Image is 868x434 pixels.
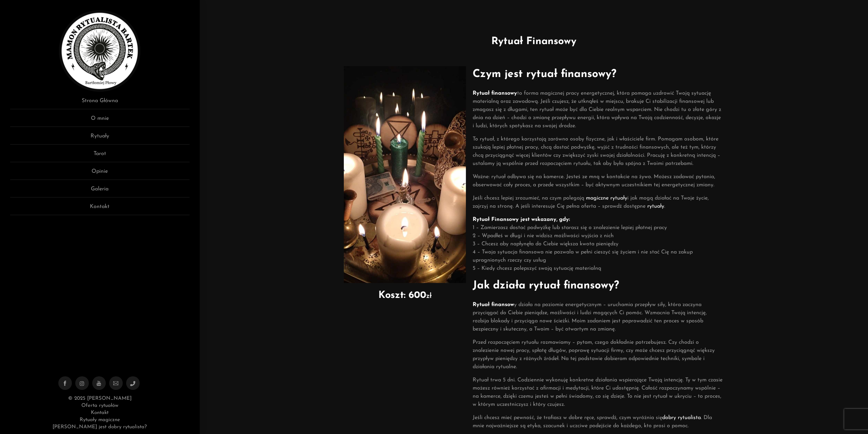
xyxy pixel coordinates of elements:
span: zł [426,293,432,300]
a: Rytuały [10,132,190,145]
p: To rytuał, z którego korzystają zarówno osoby fizyczne, jak i właściciele firm. Pomagam osobom, k... [473,135,724,168]
p: y działa na poziomie energetycznym – uruchamia przepływ siły, która zaczyna przyciągać do Ciebie ... [473,301,724,333]
a: Kontakt [91,410,108,415]
p: Jeśli chcesz mieć pewność, że trafiasz w dobre ręce, sprawdź, czym wyróżnia się . Dla mnie najważ... [473,414,724,430]
p: 1 – Zamierzasz dostać podwyżkę lub starasz się o znalezienie lepiej płatnej pracy 2 – Wpadłeś w d... [473,215,724,272]
a: dobry rytualista [662,415,701,420]
h2: Czym jest rytuał finansowy? [473,66,724,82]
a: O mnie [10,114,190,127]
a: Rytuały magiczne [80,417,120,422]
a: Kontakt [10,203,190,215]
p: Ważne: rytuał odbywa się na kamerce. Jesteś ze mną w kontakcie na żywo. Możesz zadawać pytania, o... [473,173,724,189]
strong: Koszt: 600 [378,290,426,300]
h1: Rytuał Finansowy [210,34,858,49]
a: Oferta rytuałów [81,403,118,408]
strong: Rytuał finansow [473,302,514,307]
a: Opinie [10,167,190,180]
a: rytuały [647,204,664,209]
a: magiczne rytuały [586,195,627,201]
p: Rytuał trwa 5 dni. Codziennie wykonuję konkretne działania wspierające Twoją intencję. Ty w tym c... [473,376,724,409]
h2: Jak działa rytuał finansowy? [473,278,724,294]
strong: Rytuał finansowy [473,91,517,96]
p: Przed rozpoczęciem rytuału rozmawiamy – pytam, czego dokładnie potrzebujesz. Czy chodzi o znalezi... [473,338,724,371]
a: [PERSON_NAME] jest dobry rytualista? [53,424,147,430]
a: Strona Główna [10,97,190,109]
a: Tarot [10,150,190,162]
p: to forma magicznej pracy energetycznej, która pomaga uzdrowić Twoją sytuację materialną oraz zawo... [473,89,724,130]
p: Jeśli chcesz lepiej zrozumieć, na czym polegają i jak mogą działać na Twoje życie, zajrzyj na str... [473,194,724,210]
strong: Rytuał Finansowy jest wskazany, gdy: [473,217,570,222]
img: Rytualista Bartek [59,10,140,92]
a: Galeria [10,185,190,197]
